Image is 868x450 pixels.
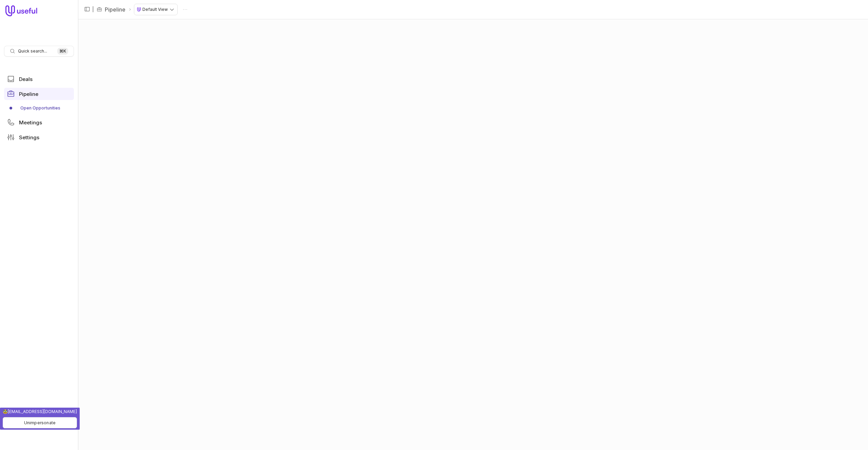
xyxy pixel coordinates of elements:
[82,4,92,14] button: Collapse sidebar
[19,120,42,125] span: Meetings
[3,417,77,428] button: Unimpersonate
[4,131,74,143] a: Settings
[57,48,68,55] kbd: ⌘ K
[4,88,74,100] a: Pipeline
[4,73,74,85] a: Deals
[3,409,77,414] span: 🥸 [EMAIL_ADDRESS][DOMAIN_NAME]
[19,77,33,82] span: Deals
[4,103,74,114] a: Open Opportunities
[4,116,74,128] a: Meetings
[105,5,125,14] a: Pipeline
[4,103,74,114] div: Pipeline submenu
[18,48,47,54] span: Quick search...
[92,5,94,14] span: |
[19,91,38,97] span: Pipeline
[19,135,39,140] span: Settings
[180,4,190,15] button: Actions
